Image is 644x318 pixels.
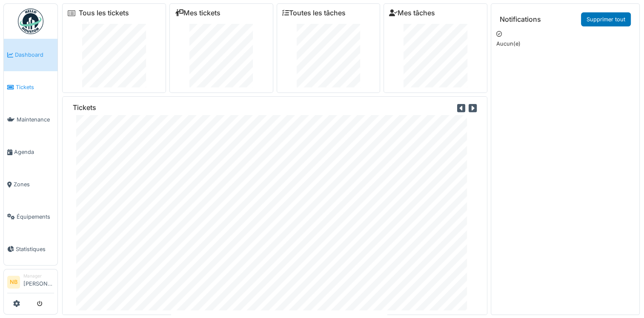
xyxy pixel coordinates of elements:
a: Dashboard [4,39,57,71]
h6: Tickets [73,104,96,112]
a: Toutes les tâches [282,9,346,17]
a: Tickets [4,71,57,104]
li: NB [7,276,20,289]
a: Équipements [4,200,57,233]
span: Équipements [17,213,54,221]
img: Badge_color-CXgf-gQk.svg [18,9,43,34]
a: Agenda [4,136,57,168]
a: Zones [4,168,57,201]
p: Aucun(e) [496,40,634,48]
span: Tickets [16,83,54,91]
a: Supprimer tout [581,12,631,26]
h6: Notifications [500,15,541,23]
a: Mes tâches [389,9,435,17]
a: Tous les tickets [79,9,129,17]
a: Maintenance [4,104,57,136]
span: Zones [14,180,54,188]
a: Statistiques [4,233,57,265]
span: Dashboard [15,51,54,59]
span: Maintenance [17,116,54,124]
div: Manager [23,273,54,279]
a: NB Manager[PERSON_NAME] [7,273,54,293]
li: [PERSON_NAME] [23,273,54,291]
span: Agenda [14,148,54,156]
a: Mes tickets [175,9,220,17]
span: Statistiques [16,245,54,253]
